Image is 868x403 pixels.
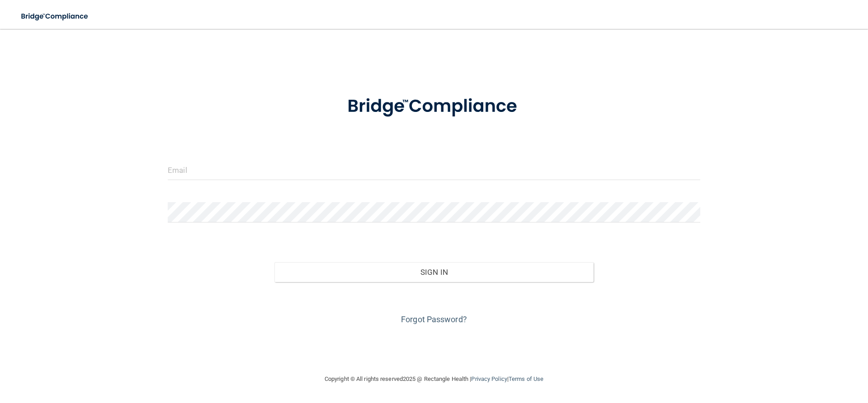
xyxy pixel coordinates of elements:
[274,262,594,282] button: Sign In
[329,83,539,130] img: bridge_compliance_login_screen.278c3ca4.svg
[471,375,507,382] a: Privacy Policy
[168,160,700,180] input: Email
[14,7,97,26] img: bridge_compliance_login_screen.278c3ca4.svg
[401,315,467,324] a: Forgot Password?
[509,375,543,382] a: Terms of Use
[269,365,599,394] div: Copyright © All rights reserved 2025 @ Rectangle Health | |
